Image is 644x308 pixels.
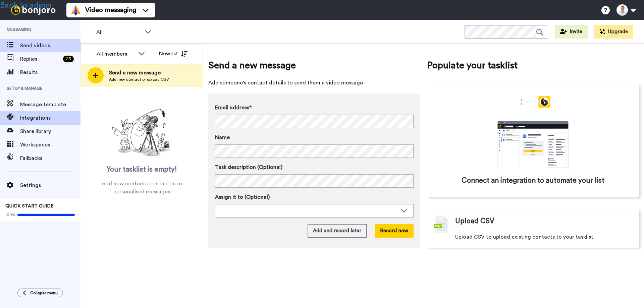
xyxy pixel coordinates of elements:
[20,127,80,135] span: Share library
[308,224,367,238] button: Add and record later
[70,5,81,15] img: vm-color.svg
[20,154,80,162] span: Fallbacks
[85,5,136,15] span: Video messaging
[20,114,80,122] span: Integrations
[5,204,54,208] span: QUICK START GUIDE
[20,55,60,63] span: Replies
[555,25,588,39] button: Invite
[107,165,177,175] span: Your tasklist is empty!
[20,68,80,76] span: Results
[20,141,80,149] span: Workspaces
[215,163,414,171] label: Task description (Optional)
[91,180,193,196] span: Add new contacts to send them personalised messages
[154,47,193,60] button: Newest
[455,216,494,226] span: Upload CSV
[215,133,230,141] span: Name
[20,181,80,189] span: Settings
[483,96,583,169] div: animation
[5,212,16,218] span: 100%
[434,216,448,233] img: csv-grey.png
[97,50,135,58] div: All members
[96,28,141,36] span: All
[109,69,169,77] span: Send a new message
[375,224,414,238] button: Record now
[427,59,639,72] span: Populate your tasklist
[20,42,80,50] span: Send videos
[109,77,169,82] span: Add new contact or upload CSV
[63,56,74,62] div: 23
[20,101,80,109] span: Message template
[30,290,58,296] span: Collapse menu
[17,289,63,297] button: Collapse menu
[462,176,604,186] span: Connect an integration to automate your list
[594,25,633,39] button: Upgrade
[215,104,414,112] label: Email address*
[455,233,593,241] span: Upload CSV to upload existing contacts to your tasklist
[215,193,414,201] label: Assign it to (Optional)
[108,106,175,160] img: ready-set-action.png
[208,59,420,72] span: Send a new message
[208,79,420,87] span: Add someone's contact details to send them a video message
